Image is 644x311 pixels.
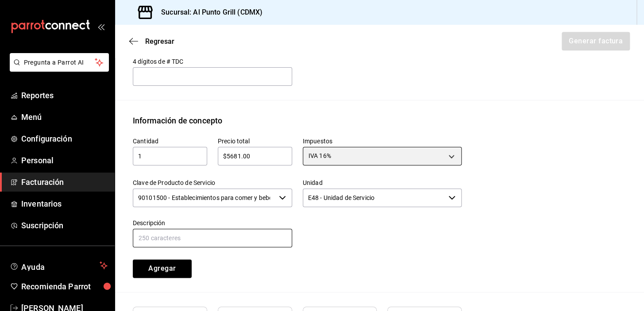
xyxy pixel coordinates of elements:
button: open_drawer_menu [97,23,104,30]
span: IVA 16% [309,151,331,160]
button: Regresar [129,37,174,46]
span: Recomienda Parrot [21,280,108,292]
input: $0.00 [218,151,292,161]
span: Pregunta a Parrot AI [24,58,95,67]
span: Suscripción [21,219,108,231]
label: Cantidad [133,138,207,144]
h3: Sucursal: Al Punto Grill (CDMX) [154,7,262,18]
input: Elige una opción [133,188,275,207]
label: 4 dígitos de # TDC [133,58,292,64]
label: Precio total [218,138,292,144]
span: Menú [21,111,108,123]
a: Pregunta a Parrot AI [6,64,109,73]
label: Impuestos [303,138,462,144]
span: Inventarios [21,198,108,210]
span: Ayuda [21,260,96,271]
button: Agregar [133,259,192,278]
input: Elige una opción [303,188,445,207]
div: Información de concepto [133,115,222,127]
span: Facturación [21,176,108,188]
label: Clave de Producto de Servicio [133,179,292,185]
span: Configuración [21,133,108,145]
button: Pregunta a Parrot AI [10,53,109,72]
label: Descripción [133,219,292,226]
label: Unidad [303,179,462,185]
span: Reportes [21,89,108,101]
input: 250 caracteres [133,229,292,247]
span: Regresar [145,37,174,46]
span: Personal [21,154,108,166]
